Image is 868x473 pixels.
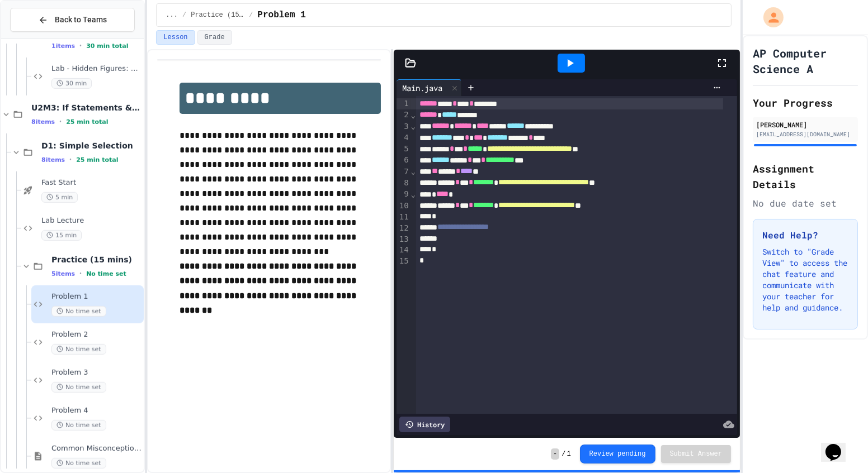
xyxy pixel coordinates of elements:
button: Review pending [580,445,655,464]
span: 15 min [41,230,82,241]
h1: AP Computer Science A [753,45,858,77]
span: 8 items [41,156,65,164]
h2: Your Progress [753,95,858,111]
span: No time set [51,344,106,355]
span: No time set [51,306,106,317]
span: 1 [567,450,570,458]
span: Problem 1 [51,292,141,302]
span: / [562,450,565,458]
div: [PERSON_NAME] [756,120,855,130]
span: Problem 1 [257,8,305,22]
div: 9 [397,189,411,200]
button: Back to Teams [10,8,135,32]
span: Problem 3 [51,368,141,378]
span: Submit Answer [670,450,723,458]
span: No time set [51,420,106,431]
div: 3 [397,121,411,132]
span: ... [166,11,178,20]
div: 14 [397,245,411,256]
span: / [249,11,253,20]
span: No time set [51,382,106,393]
div: 10 [397,200,411,212]
span: No time set [51,458,106,469]
span: Lab - Hidden Figures: Orbital Velocity Calculator [51,64,141,74]
h2: Assignment Details [753,161,858,192]
span: 30 min [51,78,92,89]
button: Lesson [156,30,195,45]
span: D1: Simple Selection [41,141,141,151]
span: 8 items [31,118,55,126]
span: Practice (15 mins) [191,11,244,20]
div: 4 [397,132,411,144]
span: 5 min [41,192,78,203]
span: Fold line [411,122,416,131]
p: Switch to "Grade View" to access the chat feature and communicate with your teacher for help and ... [762,246,848,313]
span: • [59,117,62,126]
div: 7 [397,166,411,178]
div: Main.java [397,79,462,96]
span: Fold line [411,190,416,199]
span: 1 items [51,42,75,50]
div: No due date set [753,197,858,210]
h3: Need Help? [762,228,848,242]
span: 25 min total [76,156,118,164]
div: [EMAIL_ADDRESS][DOMAIN_NAME] [756,130,855,138]
span: Problem 2 [51,330,141,340]
span: • [79,269,82,278]
div: 1 [397,98,411,109]
span: Fold line [411,167,416,176]
span: • [69,155,72,164]
span: 25 min total [66,118,108,126]
div: Main.java [397,82,448,94]
div: 8 [397,178,411,189]
iframe: chat widget [821,428,857,462]
div: My Account [752,4,786,30]
span: Fast Start [41,178,141,188]
span: Back to Teams [55,14,107,26]
button: Grade [197,30,232,45]
span: Common Misconceptions [51,444,141,453]
div: History [399,417,450,432]
span: Lab Lecture [41,216,141,226]
span: • [79,41,82,50]
span: No time set [86,270,126,278]
div: 6 [397,155,411,166]
span: 30 min total [86,42,128,50]
div: 12 [397,223,411,234]
div: 2 [397,109,411,121]
span: / [182,11,186,20]
span: Practice (15 mins) [51,255,141,265]
button: Submit Answer [661,445,732,463]
span: Fold line [411,111,416,120]
div: 13 [397,234,411,245]
span: Problem 4 [51,406,141,415]
span: U2M3: If Statements & Control Flow [31,103,141,113]
div: 11 [397,212,411,223]
span: - [551,448,559,460]
span: 5 items [51,270,75,278]
div: 5 [397,144,411,155]
div: 15 [397,256,411,267]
